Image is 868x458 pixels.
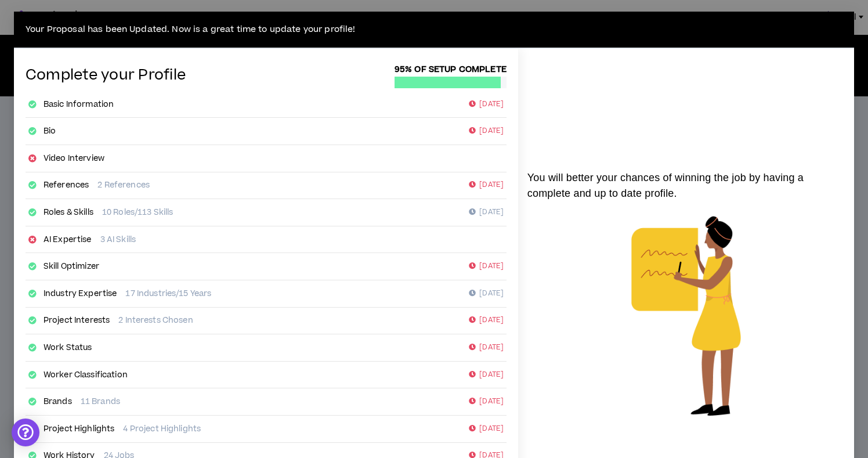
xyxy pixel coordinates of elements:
div: Open Intercom Messenger [12,419,39,446]
p: [DATE] [469,396,504,407]
a: Skill Optimizer [44,261,99,272]
p: [DATE] [469,207,504,218]
a: Basic Information [44,99,114,110]
p: [DATE] [469,369,504,381]
a: Brands [44,396,72,407]
p: [DATE] [469,179,504,191]
p: [DATE] [469,288,504,300]
p: [DATE] [469,125,504,137]
p: [DATE] [469,342,504,354]
p: You will better your chances of winning the job by having a complete and up to date profile. [518,170,854,201]
p: 3 AI Skills [100,234,136,246]
a: Project Interests [44,315,110,326]
a: Roles & Skills [44,207,93,218]
p: 11 Brands [81,396,120,407]
a: AI Expertise [44,234,92,246]
p: 95% of setup complete [395,63,507,76]
p: 2 Interests Chosen [118,315,193,326]
div: Your Proposal has been Updated. Now is a great time to update your profile! [14,12,854,49]
img: talent-matching-for-job.png [602,201,771,430]
p: [DATE] [469,99,504,110]
p: [DATE] [469,423,504,435]
p: 10 Roles/113 Skills [102,207,173,218]
a: References [44,179,89,191]
p: 4 Project Highlights [123,423,201,435]
a: Video Interview [44,153,104,164]
a: Industry Expertise [44,288,117,300]
a: Project Highlights [44,423,115,435]
p: 2 References [97,179,150,191]
h4: Complete your Profile [26,67,186,84]
a: Work Status [44,342,92,354]
p: [DATE] [469,261,504,272]
p: [DATE] [469,315,504,326]
a: Bio [44,125,56,137]
a: Worker Classification [44,369,128,381]
p: 17 Industries/15 Years [125,288,211,300]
